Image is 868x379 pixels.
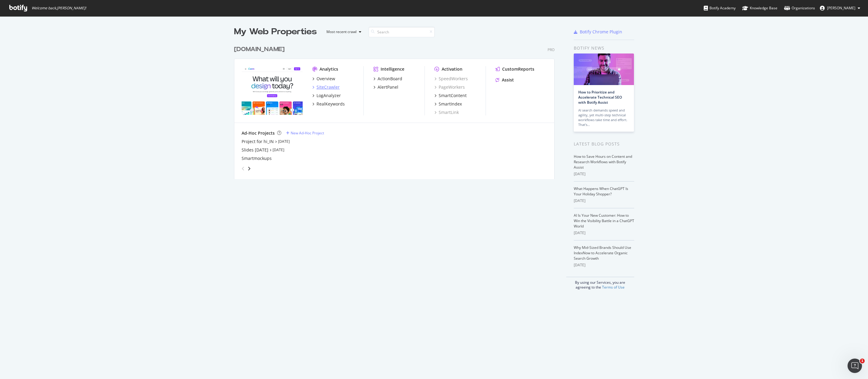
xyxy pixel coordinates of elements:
div: Organizations [784,5,815,11]
a: AlertPanel [373,84,398,90]
div: SmartContent [439,93,467,99]
div: AlertPanel [378,84,398,90]
div: By using our Services, you are agreeing to the [566,277,634,290]
span: Welcome back, [PERSON_NAME] ! [32,6,86,11]
a: CustomReports [496,66,534,72]
a: [DATE] [273,147,284,152]
div: [DATE] [574,230,634,236]
a: Slides [DATE] [242,147,268,153]
div: Analytics [320,66,338,72]
a: Project for hi_IN [242,139,274,145]
div: Botify Academy [704,5,736,11]
div: SmartIndex [439,101,462,107]
a: AI Is Your New Customer: How to Win the Visibility Battle in a ChatGPT World [574,213,634,229]
div: Most recent crawl [326,30,357,34]
a: RealKeywords [312,101,345,107]
iframe: Intercom live chat [848,359,862,373]
a: Why Mid-Sized Brands Should Use IndexNow to Accelerate Organic Search Growth [574,245,631,261]
button: [PERSON_NAME] [815,3,865,13]
a: How to Save Hours on Content and Research Workflows with Botify Assist [574,154,632,170]
div: Latest Blog Posts [574,141,634,147]
div: [DATE] [574,262,634,268]
div: [DATE] [574,171,634,177]
div: Pro [548,47,554,52]
a: SmartIndex [434,101,462,107]
a: PageWorkers [434,84,465,90]
div: Assist [502,77,514,83]
a: What Happens When ChatGPT Is Your Holiday Shopper? [574,186,628,197]
a: Smartmockups [242,155,272,161]
div: AI search demands speed and agility, yet multi-step technical workflows take time and effort. Tha... [578,108,629,127]
a: SiteCrawler [312,84,340,90]
div: [DATE] [574,198,634,203]
img: canva.com [242,66,303,115]
img: How to Prioritize and Accelerate Technical SEO with Botify Assist [574,53,634,85]
a: [DATE] [278,139,290,144]
div: Intelligence [381,66,404,72]
input: Search [369,27,435,37]
div: LogAnalyzer [317,93,341,99]
a: LogAnalyzer [312,93,341,99]
div: Knowledge Base [742,5,777,11]
div: Overview [317,76,335,82]
a: SmartContent [434,93,467,99]
a: Botify Chrome Plugin [574,29,622,35]
div: Botify Chrome Plugin [580,29,622,35]
div: angle-right [247,166,251,172]
a: Overview [312,76,335,82]
div: My Web Properties [234,26,317,38]
span: Maryna Vlasiuk [827,5,855,11]
div: Ad-Hoc Projects [242,130,275,136]
button: Most recent crawl [322,27,364,37]
div: Activation [442,66,462,72]
div: ActionBoard [378,76,402,82]
span: 1 [860,359,865,363]
div: angle-left [239,164,247,173]
a: SmartLink [434,109,459,115]
a: Assist [496,77,514,83]
a: New Ad-Hoc Project [286,130,324,136]
a: [DOMAIN_NAME] [234,45,287,54]
a: How to Prioritize and Accelerate Technical SEO with Botify Assist [578,90,622,105]
a: ActionBoard [373,76,402,82]
div: SiteCrawler [317,84,340,90]
a: SpeedWorkers [434,76,468,82]
div: RealKeywords [317,101,345,107]
div: [DOMAIN_NAME] [234,45,285,54]
a: Terms of Use [602,285,625,290]
div: New Ad-Hoc Project [291,130,324,136]
div: Botify news [574,45,634,51]
div: CustomReports [502,66,534,72]
div: grid [234,38,559,179]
